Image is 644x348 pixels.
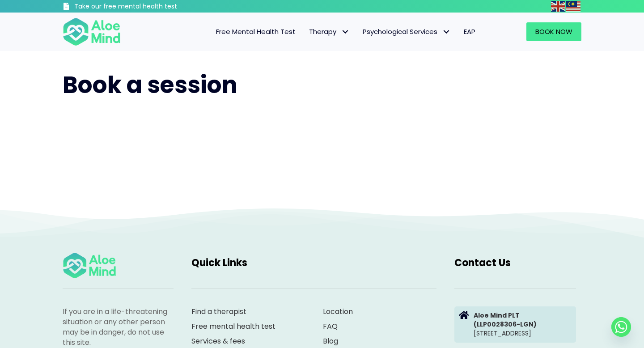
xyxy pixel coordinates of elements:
a: English [551,1,566,11]
nav: Menu [132,22,482,41]
a: Psychological ServicesPsychological Services: submenu [356,22,457,41]
img: ms [566,1,580,12]
a: Free Mental Health Test [209,22,302,41]
a: EAP [457,22,482,41]
span: EAP [464,27,475,36]
a: Take our free mental health test [63,2,225,13]
p: [STREET_ADDRESS] [474,311,572,338]
span: Psychological Services: submenu [440,25,453,38]
a: Book Now [526,22,581,41]
span: Psychological Services [363,27,450,36]
span: Therapy [309,27,349,36]
p: If you are in a life-threatening situation or any other person may be in danger, do not use this ... [63,306,174,348]
span: Quick Links [191,256,247,270]
a: FAQ [323,321,338,331]
a: Find a therapist [191,306,246,317]
span: Contact Us [454,256,511,270]
a: Services & fees [191,336,245,346]
span: Book a session [63,68,237,101]
a: Whatsapp [611,317,631,337]
a: Aloe Mind PLT(LLP0028306-LGN)[STREET_ADDRESS] [454,306,576,343]
img: Aloe mind Logo [63,252,116,279]
a: Location [323,306,353,317]
strong: Aloe Mind PLT [474,311,520,320]
span: Book Now [535,27,572,36]
img: en [551,1,565,12]
span: Therapy: submenu [339,25,352,38]
h3: Take our free mental health test [74,2,225,11]
iframe: Booking widget [63,119,581,187]
a: Blog [323,336,338,346]
img: Aloe mind Logo [63,17,121,47]
a: Free mental health test [191,321,275,331]
a: TherapyTherapy: submenu [302,22,356,41]
a: Malay [566,1,581,11]
strong: (LLP0028306-LGN) [474,320,537,329]
span: Free Mental Health Test [216,27,296,36]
